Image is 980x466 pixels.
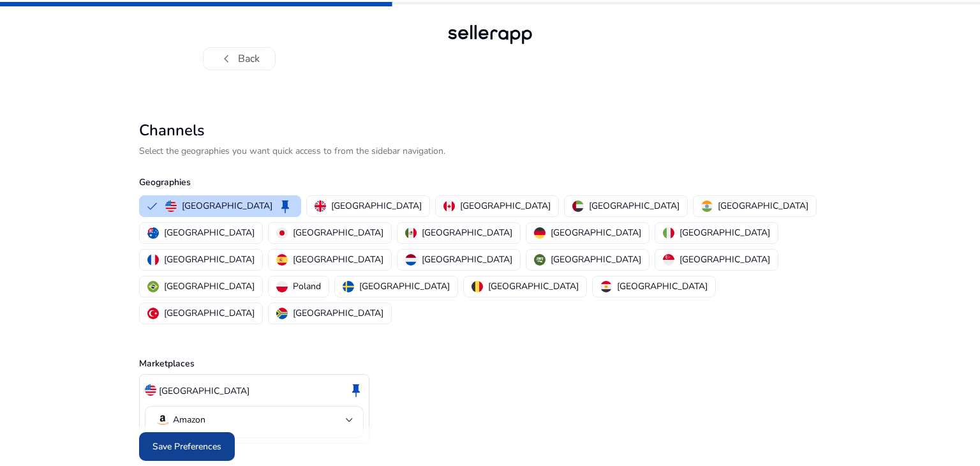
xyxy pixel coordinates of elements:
img: mx.svg [405,227,417,239]
img: sa.svg [534,254,546,266]
p: [GEOGRAPHIC_DATA] [182,199,272,213]
img: uk.svg [315,200,326,212]
img: jp.svg [276,227,288,239]
p: [GEOGRAPHIC_DATA] [460,199,551,213]
img: pl.svg [276,281,288,292]
button: chevron_leftBack [203,47,276,70]
p: [GEOGRAPHIC_DATA] [551,226,641,239]
img: fr.svg [147,254,159,266]
p: [GEOGRAPHIC_DATA] [422,253,512,266]
img: nl.svg [405,254,417,266]
p: Poland [293,280,321,293]
p: Geographies [139,176,841,189]
p: [GEOGRAPHIC_DATA] [422,226,512,239]
p: [GEOGRAPHIC_DATA] [293,253,383,266]
span: keep [278,199,293,214]
p: Marketplaces [139,357,841,370]
img: us.svg [165,200,177,212]
img: au.svg [147,227,159,239]
img: es.svg [276,254,288,266]
p: [GEOGRAPHIC_DATA] [164,280,255,293]
span: keep [348,382,364,398]
p: [GEOGRAPHIC_DATA] [617,280,708,293]
p: [GEOGRAPHIC_DATA] [293,226,383,239]
p: [GEOGRAPHIC_DATA] [164,226,255,239]
img: be.svg [471,281,483,292]
img: se.svg [343,281,354,292]
img: sg.svg [663,254,674,266]
span: Save Preferences [152,440,221,453]
p: [GEOGRAPHIC_DATA] [551,253,641,266]
img: tr.svg [147,308,159,319]
p: [GEOGRAPHIC_DATA] [679,226,770,239]
img: za.svg [276,308,288,319]
h2: Channels [139,121,841,140]
p: [GEOGRAPHIC_DATA] [164,253,255,266]
button: Save Preferences [139,432,235,461]
img: it.svg [663,227,674,239]
p: [GEOGRAPHIC_DATA] [331,199,422,213]
p: [GEOGRAPHIC_DATA] [293,306,383,320]
img: amazon.svg [155,412,170,428]
img: ca.svg [443,200,455,212]
img: eg.svg [600,281,612,292]
p: [GEOGRAPHIC_DATA] [488,280,579,293]
p: [GEOGRAPHIC_DATA] [718,199,808,213]
p: Select the geographies you want quick access to from the sidebar navigation. [139,144,841,158]
p: [GEOGRAPHIC_DATA] [359,280,450,293]
p: Amazon [173,414,205,426]
p: [GEOGRAPHIC_DATA] [679,253,770,266]
img: in.svg [701,200,713,212]
img: br.svg [147,281,159,292]
img: de.svg [534,227,546,239]
p: [GEOGRAPHIC_DATA] [164,306,255,320]
img: ae.svg [572,200,584,212]
p: [GEOGRAPHIC_DATA] [589,199,679,213]
span: chevron_left [219,51,234,66]
p: [GEOGRAPHIC_DATA] [159,384,249,398]
img: us.svg [145,384,156,396]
